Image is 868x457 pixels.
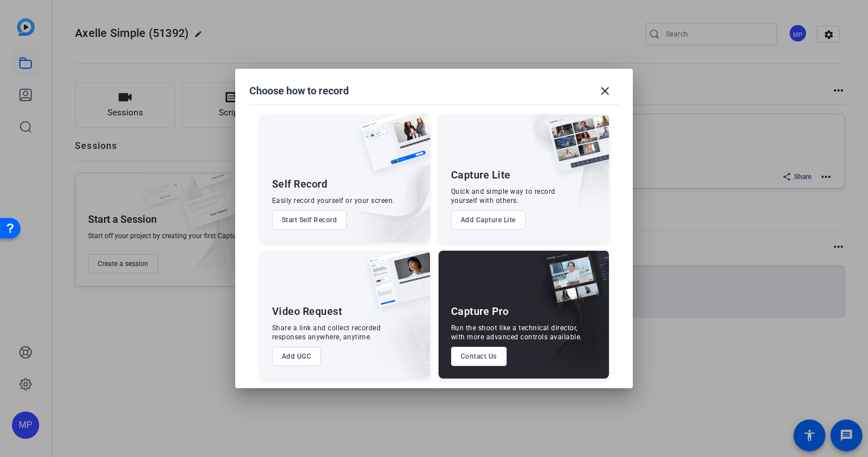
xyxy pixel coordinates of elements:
img: embarkstudio-ugc-content.png [364,286,430,379]
img: ugc-content.png [360,251,430,319]
div: Run the shoot like a technical director, with more advanced controls available. [451,323,582,342]
h1: Choose how to record [249,84,349,98]
div: Video Request [272,305,343,318]
div: Capture Lite [451,168,511,182]
img: embarkstudio-self-record.png [331,139,430,242]
button: Add UGC [272,347,322,366]
div: Self Record [272,177,328,191]
img: embarkstudio-capture-lite.png [507,114,609,228]
button: Contact Us [451,347,507,366]
img: capture-lite.png [539,114,609,184]
img: capture-pro.png [534,251,609,320]
img: embarkstudio-capture-pro.png [525,265,609,379]
button: Add Capture Lite [451,210,525,230]
div: Share a link and collect recorded responses anywhere, anytime. [272,323,381,342]
div: Easily record yourself or your screen. [272,196,395,205]
mat-icon: close [598,84,612,98]
button: Start Self Record [272,210,347,230]
div: Capture Pro [451,305,509,318]
img: self-record.png [352,114,430,182]
div: Quick and simple way to record yourself with others. [451,187,556,205]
